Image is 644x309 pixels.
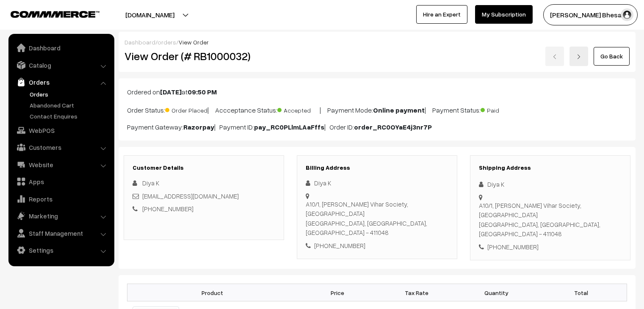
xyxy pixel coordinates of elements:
[306,241,448,251] div: [PHONE_NUMBER]
[11,191,111,207] a: Reports
[127,284,298,301] th: Product
[127,122,627,132] p: Payment Gateway: | Payment ID: | Order ID:
[11,140,111,155] a: Customers
[127,87,627,97] p: Ordered on at
[11,40,111,55] a: Dashboard
[124,38,630,47] div: / /
[456,284,536,301] th: Quantity
[479,179,622,189] div: Diya K
[479,242,622,252] div: [PHONE_NUMBER]
[377,284,456,301] th: Tax Rate
[11,157,111,172] a: Website
[158,39,176,46] a: orders
[373,106,425,114] b: Online payment
[124,50,285,63] h2: View Order (# RB1000032)
[11,208,111,223] a: Marketing
[306,178,448,188] div: Diya K
[165,104,207,115] span: Order Placed
[11,226,111,241] a: Staff Management
[160,88,182,96] b: [DATE]
[277,104,320,115] span: Accepted
[28,90,111,99] a: Orders
[11,58,111,73] a: Catalog
[481,104,523,115] span: Paid
[11,174,111,189] a: Apps
[11,123,111,138] a: WebPOS
[354,123,432,131] b: order_RC0OYaE4j3nr7P
[142,179,159,187] span: Diya K
[124,39,155,46] a: Dashboard
[416,5,467,24] a: Hire an Expert
[179,39,209,46] span: View Order
[142,192,239,200] a: [EMAIL_ADDRESS][DOMAIN_NAME]
[479,164,622,171] h3: Shipping Address
[11,74,111,90] a: Orders
[127,104,627,115] p: Order Status: | Accceptance Status: | Payment Mode: | Payment Status:
[188,88,217,96] b: 09:50 PM
[11,8,85,19] a: COMMMERCE
[298,284,377,301] th: Price
[543,4,638,25] button: [PERSON_NAME] Bhesani…
[306,199,448,237] div: A10/1, [PERSON_NAME] Vihar Society, [GEOGRAPHIC_DATA] [GEOGRAPHIC_DATA], [GEOGRAPHIC_DATA], [GEOG...
[28,101,111,110] a: Abandoned Cart
[11,11,100,17] img: COMMMERCE
[11,243,111,258] a: Settings
[475,5,533,24] a: My Subscription
[183,123,214,131] b: Razorpay
[576,54,581,59] img: right-arrow.png
[479,201,622,239] div: A10/1, [PERSON_NAME] Vihar Society, [GEOGRAPHIC_DATA] [GEOGRAPHIC_DATA], [GEOGRAPHIC_DATA], [GEOG...
[254,123,324,131] b: pay_RC0PLlmLAaFffs
[96,4,204,25] button: [DOMAIN_NAME]
[28,112,111,121] a: Contact Enquires
[536,284,627,301] th: Total
[142,205,193,212] a: [PHONE_NUMBER]
[306,164,448,171] h3: Billing Address
[594,47,630,66] a: Go Back
[133,164,275,171] h3: Customer Details
[621,8,633,21] img: user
